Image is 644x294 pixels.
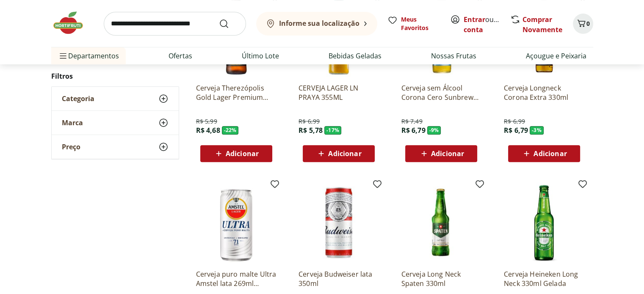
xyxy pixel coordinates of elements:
button: Adicionar [508,145,580,162]
a: Bebidas Geladas [329,51,381,61]
span: - 22 % [222,126,239,135]
a: CERVEJA LAGER LN PRAYA 355ML [299,83,379,102]
span: Preço [62,143,80,151]
span: 0 [586,19,590,27]
span: - 17 % [324,126,341,135]
a: Cerveja Long Neck Spaten 330ml [401,269,481,288]
a: Cerveja Longneck Corona Extra 330ml [504,83,584,102]
a: Cerveja Therezópolis Gold Lager Premium Long Neck 355ml [196,83,276,102]
span: R$ 6,79 [401,126,425,135]
h2: Filtros [51,68,179,85]
a: Último Lote [242,51,279,61]
span: ou [464,14,501,35]
span: Departamentos [58,46,119,66]
img: Cerveja puro malte Ultra Amstel lata 269ml gelada [196,182,276,263]
img: Cerveja Heineken Long Neck 330ml Gelada [504,182,584,263]
button: Submit Search [219,19,239,29]
span: - 9 % [427,126,441,135]
a: Cerveja Heineken Long Neck 330ml Gelada [504,269,584,288]
span: Meus Favoritos [401,15,440,32]
span: Adicionar [328,150,361,157]
span: R$ 6,79 [504,126,528,135]
a: Ofertas [169,51,192,61]
span: R$ 4,68 [196,126,220,135]
span: R$ 6,99 [299,117,320,126]
a: Entrar [464,15,485,24]
span: Adicionar [226,150,259,157]
button: Carrinho [573,14,593,34]
input: search [104,12,246,36]
span: Adicionar [431,150,464,157]
button: Menu [58,46,68,66]
span: - 3 % [530,126,544,135]
button: Informe sua localização [256,12,377,36]
b: Informe sua localização [279,19,359,28]
span: R$ 6,99 [504,117,525,126]
a: Cerveja Budweiser lata 350ml [299,269,379,288]
span: R$ 5,78 [299,126,323,135]
button: Adicionar [200,145,272,162]
button: Marca [52,111,179,135]
span: Categoria [62,94,94,103]
button: Categoria [52,87,179,110]
span: Marca [62,118,83,127]
span: R$ 5,99 [196,117,217,126]
a: Criar conta [464,15,510,34]
button: Preço [52,135,179,159]
a: Cerveja sem Álcool Corona Cero Sunbrew Long Neck 330ml [401,83,481,102]
button: Adicionar [303,145,375,162]
img: Cerveja Budweiser lata 350ml [299,182,379,263]
span: Adicionar [533,150,567,157]
a: Nossas Frutas [431,51,476,61]
a: Açougue e Peixaria [526,51,586,61]
a: Cerveja puro malte Ultra Amstel lata 269ml gelada [196,269,276,288]
a: Meus Favoritos [387,15,440,32]
a: Comprar Novamente [522,15,562,34]
img: Hortifruti [51,10,94,36]
img: Cerveja Long Neck Spaten 330ml [401,182,481,263]
span: R$ 7,49 [401,117,422,126]
button: Adicionar [405,145,477,162]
